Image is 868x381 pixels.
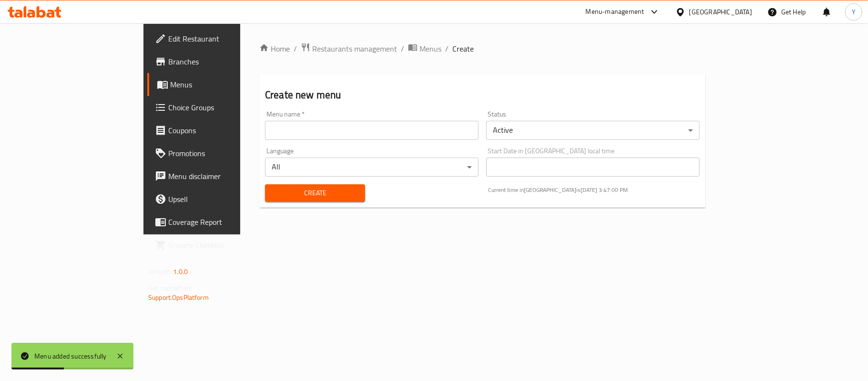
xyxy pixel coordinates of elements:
a: Grocery Checklist [147,233,288,256]
button: Create [265,184,365,202]
a: Coverage Report [147,211,288,233]
a: Edit Restaurant [147,27,288,50]
span: Menu disclaimer [168,170,281,182]
div: Menu added successfully [34,351,107,361]
input: Please enter Menu name [265,121,479,140]
span: Coverage Report [168,216,281,228]
div: Active [486,121,700,140]
a: Support.OpsPlatform [148,291,209,304]
div: All [265,158,479,177]
a: Menus [147,73,288,96]
span: Menus [170,79,281,90]
div: [GEOGRAPHIC_DATA] [689,7,752,17]
a: Upsell [147,188,288,211]
span: Edit Restaurant [168,33,281,44]
li: / [401,43,404,54]
h2: Create new menu [265,88,700,102]
p: Current time in [GEOGRAPHIC_DATA] is [DATE] 3:47:00 PM [488,186,700,194]
a: Choice Groups [147,96,288,119]
a: Restaurants management [301,42,397,55]
li: / [445,43,449,54]
div: Menu-management [586,6,644,18]
a: Branches [147,50,288,73]
nav: breadcrumb [259,42,705,55]
span: Upsell [168,193,281,205]
span: Get support on: [148,282,192,294]
span: Promotions [168,148,281,159]
span: Choice Groups [168,102,281,113]
a: Promotions [147,142,288,165]
span: Menus [419,43,441,54]
span: Version: [148,265,172,278]
span: Restaurants management [312,43,397,54]
span: Coupons [168,125,281,136]
a: Menu disclaimer [147,165,288,188]
span: Create [452,43,474,54]
a: Coupons [147,119,288,142]
li: / [294,43,297,54]
span: 1.0.0 [173,265,188,278]
span: Create [273,187,357,199]
span: Y [852,7,856,17]
a: Menus [408,42,441,55]
span: Grocery Checklist [168,239,281,251]
span: Branches [168,56,281,67]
